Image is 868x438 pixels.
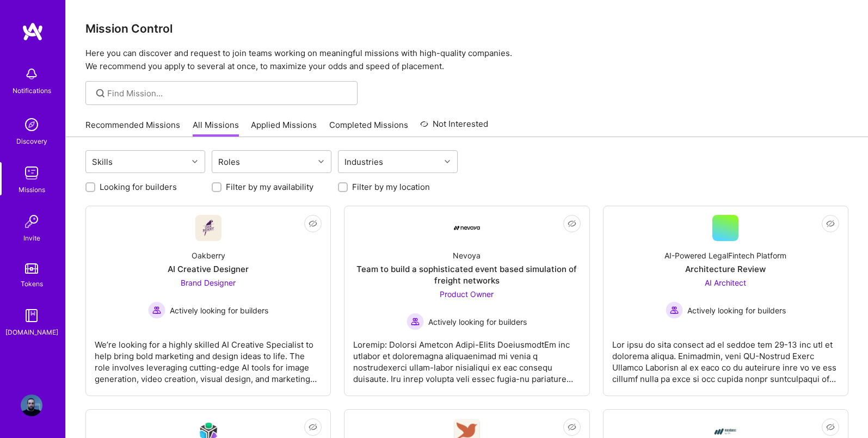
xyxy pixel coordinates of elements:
[407,313,424,330] img: Actively looking for builders
[23,232,40,244] div: Invite
[21,114,42,135] img: discovery
[13,85,51,96] div: Notifications
[342,154,386,170] div: Industries
[25,263,38,274] img: tokens
[85,47,848,73] p: Here you can discover and request to join teams working on meaningful missions with high-quality ...
[216,154,243,170] div: Roles
[826,219,835,228] i: icon EyeClosed
[826,423,835,431] i: icon EyeClosed
[687,305,786,316] span: Actively looking for builders
[705,278,746,287] span: AI Architect
[226,181,313,193] label: Filter by my availability
[353,263,580,286] div: Team to build a sophisticated event based simulation of freight networks
[21,63,42,85] img: bell
[454,226,480,230] img: Company Logo
[18,394,45,416] a: User Avatar
[664,250,786,261] div: AI-Powered LegalFintech Platform
[22,22,44,41] img: logo
[353,330,580,385] div: Loremip: Dolorsi Ametcon Adipi-Elits DoeiusmodtEm inc utlabor et doloremagna aliquaenimad mi veni...
[192,250,225,261] div: Oakberry
[612,215,839,387] a: AI-Powered LegalFintech PlatformArchitecture ReviewAI Architect Actively looking for buildersActi...
[193,119,239,137] a: All Missions
[85,22,848,35] h3: Mission Control
[612,330,839,385] div: Lor ipsu do sita consect ad el seddoe tem 29-13 inc utl et dolorema aliqua. Enimadmin, veni QU-No...
[95,330,322,385] div: We’re looking for a highly skilled AI Creative Specialist to help bring bold marketing and design...
[170,305,268,316] span: Actively looking for builders
[309,219,317,228] i: icon EyeClosed
[5,326,58,338] div: [DOMAIN_NAME]
[568,219,576,228] i: icon EyeClosed
[21,162,42,184] img: teamwork
[94,87,107,100] i: icon SearchGrey
[309,423,317,431] i: icon EyeClosed
[16,135,47,147] div: Discovery
[666,301,683,319] img: Actively looking for builders
[19,184,45,195] div: Missions
[445,159,450,164] i: icon Chevron
[107,88,349,99] input: Find Mission...
[21,278,43,289] div: Tokens
[95,215,322,387] a: Company LogoOakberryAI Creative DesignerBrand Designer Actively looking for buildersActively look...
[352,181,430,193] label: Filter by my location
[168,263,249,275] div: AI Creative Designer
[353,215,580,387] a: Company LogoNevoyaTeam to build a sophisticated event based simulation of freight networksProduct...
[85,119,180,137] a: Recommended Missions
[89,154,115,170] div: Skills
[568,423,576,431] i: icon EyeClosed
[21,305,42,326] img: guide book
[21,394,42,416] img: User Avatar
[685,263,766,275] div: Architecture Review
[148,301,165,319] img: Actively looking for builders
[453,250,481,261] div: Nevoya
[100,181,177,193] label: Looking for builders
[21,211,42,232] img: Invite
[251,119,317,137] a: Applied Missions
[195,215,221,241] img: Company Logo
[420,118,488,137] a: Not Interested
[192,159,198,164] i: icon Chevron
[329,119,408,137] a: Completed Missions
[428,316,527,328] span: Actively looking for builders
[318,159,324,164] i: icon Chevron
[181,278,236,287] span: Brand Designer
[440,289,494,299] span: Product Owner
